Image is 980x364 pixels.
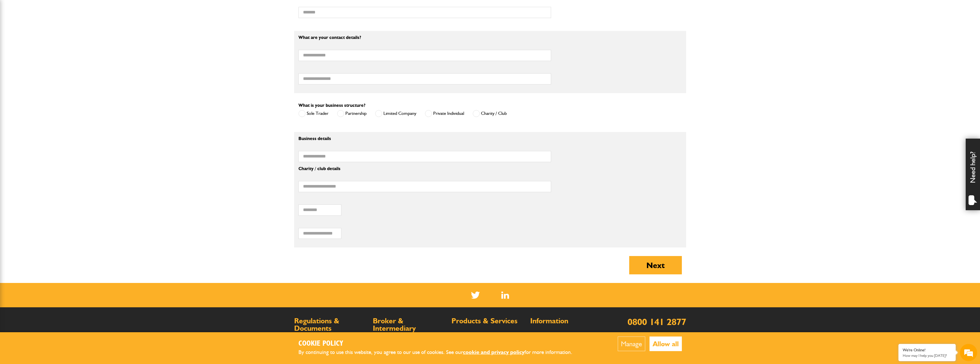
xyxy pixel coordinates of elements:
a: Contact us [530,331,550,337]
img: d_20077148190_company_1631870298795_20077148190 [10,32,24,40]
button: Next [629,256,682,274]
p: How may I help you today? [903,353,951,358]
label: Charity / Club [473,110,507,117]
h2: Cookie Policy [298,339,582,348]
div: Chat with us now [30,32,96,40]
a: 0800 141 2877 [627,316,686,327]
h2: Regulations & Documents [294,317,367,332]
textarea: Type your message and hit 'Enter' [7,104,104,172]
img: Twitter [471,292,480,299]
a: LinkedIn [501,292,509,299]
p: What are your contact details? [298,35,551,40]
label: Partnership [337,110,367,117]
button: Allow all [650,337,682,351]
button: Manage [618,337,645,351]
input: Enter your email address [7,70,104,82]
p: Business details [298,136,551,141]
p: By continuing to use this website, you agree to our use of cookies. See our for more information. [298,348,582,357]
label: Limited Company [375,110,416,117]
h2: Products & Services [452,317,524,325]
p: Charity / club details [298,166,551,171]
div: Minimize live chat window [94,3,108,17]
input: Enter your phone number [7,87,104,99]
div: Need help? [966,139,980,210]
h2: Information [530,317,603,325]
em: Start Chat [78,176,104,184]
label: Private Individual [425,110,464,117]
label: Sole Trader [298,110,328,117]
img: Linked In [501,292,509,299]
input: Enter your last name [7,53,104,66]
h2: Broker & Intermediary [373,317,446,332]
a: Client support / Partnership approach [452,331,521,337]
label: What is your business structure? [298,103,365,108]
a: cookie and privacy policy [463,349,524,355]
div: We're Online! [903,348,951,353]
